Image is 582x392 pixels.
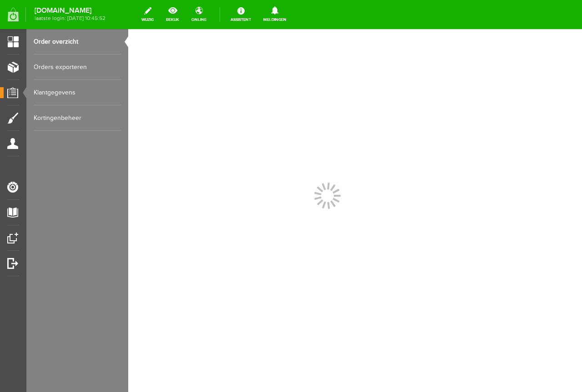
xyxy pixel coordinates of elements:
[34,80,121,105] a: Klantgegevens
[34,29,121,55] a: Order overzicht
[35,8,105,13] strong: [DOMAIN_NAME]
[136,5,159,25] a: wijzig
[34,105,121,131] a: Kortingenbeheer
[34,55,121,80] a: Orders exporteren
[225,5,256,25] a: Assistent
[258,5,292,25] a: Meldingen
[161,5,185,25] a: bekijk
[35,16,105,21] span: laatste login: [DATE] 10:45:52
[186,5,212,25] a: online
